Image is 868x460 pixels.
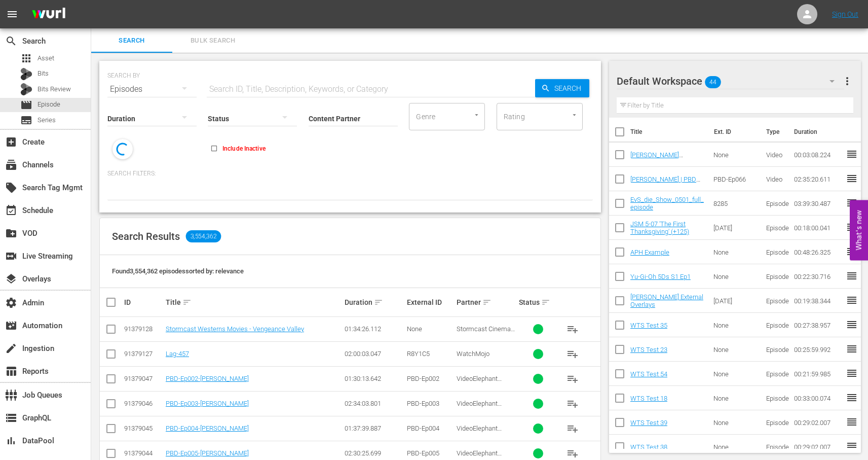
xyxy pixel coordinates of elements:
[550,79,589,97] span: Search
[790,313,846,337] td: 00:27:38.957
[5,250,17,262] span: Live Streaming
[5,204,17,217] span: event_available
[124,298,163,306] div: ID
[790,386,846,410] td: 00:33:00.074
[630,273,691,280] a: Yu-Gi-Oh 5Ds S1 Ep1
[24,3,73,26] img: ans4CAIJ8jUAAAAAAAAAAAAAAAAAAAAAAAAgQb4GAAAAAAAAAAAAAAAAAAAAAAAAJMjXAAAAAAAAAAAAAAAAAAAAAAAAgAT5G...
[762,435,790,459] td: Episode
[345,296,404,308] div: Duration
[560,416,585,441] button: playlist_add
[407,325,454,333] div: None
[790,410,846,435] td: 00:29:02.007
[762,216,790,240] td: Episode
[790,264,846,289] td: 00:22:30.716
[567,373,579,385] span: playlist_add
[5,182,17,194] span: Search Tag Mgmt
[790,240,846,264] td: 00:48:26.325
[20,83,32,95] div: Bits Review
[186,230,221,242] span: 3,554,362
[560,367,585,391] button: playlist_add
[457,350,489,358] span: WatchMojo
[709,216,762,240] td: [DATE]
[790,289,846,313] td: 00:19:38.344
[762,264,790,289] td: Episode
[457,375,502,390] span: VideoElephant Limited
[178,35,247,47] span: Bulk Search
[630,346,667,353] a: WTS Test 23
[630,293,703,308] a: [PERSON_NAME] External Overlays
[630,322,667,329] a: WTS Test 35
[407,449,439,457] span: PBD-Ep005
[762,410,790,435] td: Episode
[345,350,404,358] div: 02:00:03.047
[112,230,180,242] span: Search Results
[630,196,704,211] a: EvS_die_Show_0501_full_episode
[166,449,249,457] a: PBD-Ep005-[PERSON_NAME]
[705,72,721,93] span: 44
[709,337,762,362] td: None
[37,99,60,110] span: Episode
[762,362,790,386] td: Episode
[107,169,593,178] p: Search Filters:
[567,422,579,435] span: playlist_add
[709,143,762,167] td: None
[37,53,54,63] span: Asset
[846,245,858,258] span: reorder
[107,75,197,103] div: Episodes
[457,400,502,415] span: VideoElephant Limited
[709,386,762,410] td: None
[5,159,17,171] span: Channels
[832,10,858,18] a: Sign Out
[709,313,762,337] td: None
[709,410,762,435] td: None
[709,191,762,216] td: 8285
[567,398,579,410] span: playlist_add
[345,449,404,457] div: 02:30:25.699
[846,392,858,404] span: reorder
[5,35,17,47] span: Search
[5,297,17,309] span: Admin
[841,69,853,93] button: more_vert
[630,220,689,235] a: JSM 5-07 'The First Thanksgiving' (+125)
[630,175,700,191] a: [PERSON_NAME] | PBD Podcast
[124,350,163,358] div: 91379127
[762,167,790,191] td: Video
[790,216,846,240] td: 00:18:00.041
[345,325,404,333] div: 01:34:26.112
[560,392,585,416] button: playlist_add
[762,313,790,337] td: Episode
[407,424,439,432] span: PBD-Ep004
[709,167,762,191] td: PBD-Ep066
[762,386,790,410] td: Episode
[790,167,846,191] td: 02:35:20.611
[5,320,17,332] span: Automation
[846,319,858,331] span: reorder
[166,375,249,382] a: PBD-Ep002-[PERSON_NAME]
[407,298,454,306] div: External ID
[567,323,579,335] span: playlist_add
[345,400,404,407] div: 02:34:03.801
[762,240,790,264] td: Episode
[541,298,550,307] span: sort
[124,375,163,382] div: 91379047
[97,35,166,47] span: Search
[124,424,163,432] div: 91379045
[166,350,189,358] a: Lag-457
[567,447,579,459] span: playlist_add
[457,325,515,340] span: Stormcast Cinema LLC
[166,325,304,333] a: Stormcast Westerns Movies - Vengeance Valley
[760,118,788,146] th: Type
[457,296,516,308] div: Partner
[457,424,502,440] span: VideoElephant Limited
[570,110,579,120] button: Open
[630,249,669,256] a: APH Example
[790,435,846,459] td: 00:29:02.007
[20,99,32,111] span: Episode
[5,435,17,447] span: DataPool
[20,52,32,64] span: Asset
[5,342,17,355] span: create
[630,419,667,427] a: WTS Test 39
[567,348,579,360] span: playlist_add
[6,8,18,20] span: menu
[5,389,17,401] span: Job Queues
